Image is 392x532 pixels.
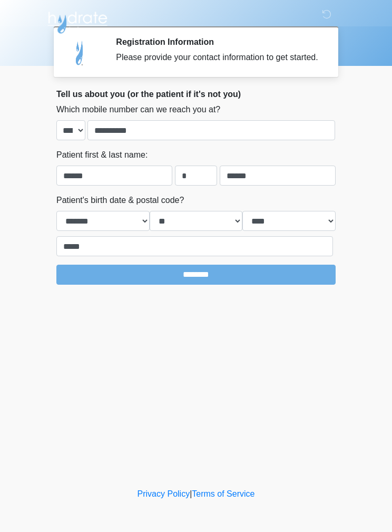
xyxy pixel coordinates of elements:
[138,489,190,498] a: Privacy Policy
[56,103,220,116] label: Which mobile number can we reach you at?
[56,89,336,99] h2: Tell us about you (or the patient if it's not you)
[190,489,192,498] a: |
[56,149,148,161] label: Patient first & last name:
[56,194,184,207] label: Patient's birth date & postal code?
[64,37,96,69] img: Agent Avatar
[46,8,109,34] img: Hydrate IV Bar - Flagstaff Logo
[116,51,320,64] div: Please provide your contact information to get started.
[192,489,254,498] a: Terms of Service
